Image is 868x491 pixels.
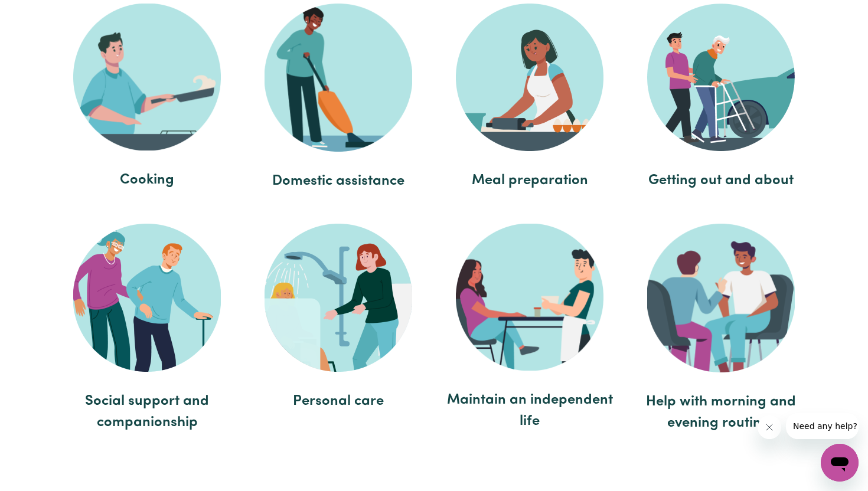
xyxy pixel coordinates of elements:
[254,171,422,192] span: Domestic assistance
[637,391,805,434] span: Help with morning and evening routines
[786,413,859,439] iframe: Message from company
[446,170,614,191] span: Meal preparation
[446,389,614,432] span: Maintain an independent life
[63,169,231,191] span: Cooking
[254,391,422,412] span: Personal care
[63,391,231,433] span: Social support and companionship
[821,444,859,482] iframe: Button to launch messaging window
[758,415,781,439] iframe: Close message
[637,170,805,191] span: Getting out and about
